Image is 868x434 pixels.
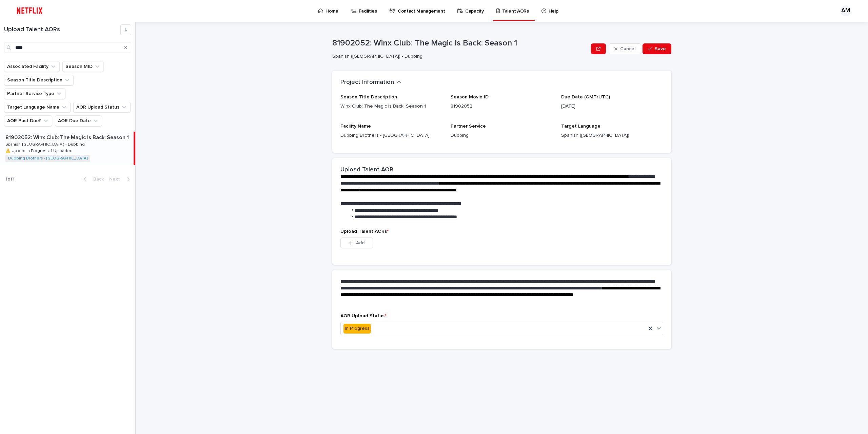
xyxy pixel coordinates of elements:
button: Cancel [609,43,641,54]
h2: Upload Talent AOR [340,166,393,174]
button: Season Title Description [4,75,74,86]
button: Season MID [62,61,104,72]
div: In Progress [343,324,371,334]
span: Season Title Description [340,95,397,99]
span: Next [109,177,124,182]
button: AOR Past Due? [4,115,52,126]
span: Add [356,241,364,245]
button: Target Language Name [4,102,71,113]
p: 81902052: Winx Club: The Magic Is Back: Season 1 [332,38,588,48]
button: Add [340,238,373,248]
span: Partner Service [451,124,486,129]
span: AOR Upload Status [340,314,386,318]
button: Associated Facility [4,61,60,72]
span: Cancel [620,46,635,51]
h1: Upload Talent AORs [4,26,120,34]
a: Dubbing Brothers - [GEOGRAPHIC_DATA] [8,156,87,161]
p: Dubbing [451,132,553,139]
h2: Project Information [340,79,394,86]
div: AM [840,5,851,16]
button: Save [643,43,671,54]
p: Spanish ([GEOGRAPHIC_DATA]) [561,132,663,139]
button: AOR Upload Status [73,102,131,113]
button: Partner Service Type [4,88,65,99]
p: [DATE] [561,103,663,110]
p: Dubbing Brothers - [GEOGRAPHIC_DATA] [340,132,442,139]
p: 81902052 [451,103,553,110]
p: Spanish ([GEOGRAPHIC_DATA]) - Dubbing [332,54,586,59]
img: ifQbXi3ZQGMSEF7WDB7W [14,4,46,18]
p: ⚠️ Upload In Progress: 1 Uploaded [5,147,74,153]
button: Next [106,176,135,182]
span: Save [655,46,666,51]
button: Back [78,176,106,182]
p: Spanish ([GEOGRAPHIC_DATA]) - Dubbing [5,141,86,147]
p: Winx Club: The Magic Is Back: Season 1 [340,103,442,110]
span: Facility Name [340,124,371,129]
span: Back [89,177,104,182]
span: Target Language [561,124,600,129]
p: 81902052: Winx Club: The Magic Is Back: Season 1 [5,133,130,141]
button: Project Information [340,79,401,86]
span: Upload Talent AORs [340,229,389,234]
span: Due Date (GMT/UTC) [561,95,610,99]
input: Search [4,42,131,53]
span: Season Movie ID [451,95,489,99]
button: AOR Due Date [55,115,102,126]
